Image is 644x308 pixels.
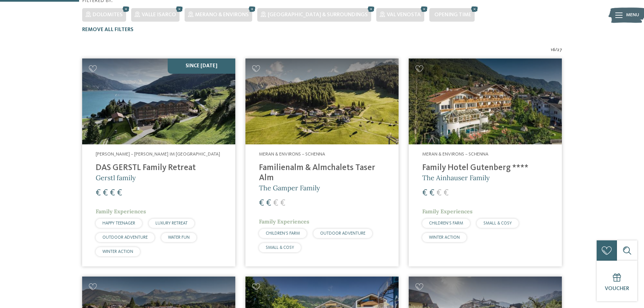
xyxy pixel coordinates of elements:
[259,218,309,225] span: Family Experiences
[551,47,555,53] span: 16
[422,189,427,197] span: €
[259,184,320,192] span: The Gamper Family
[409,58,562,266] a: Looking for family hotels? Find the best ones here! Meran & Environs – Schenna Family Hotel Guten...
[96,152,220,157] span: [PERSON_NAME] – [PERSON_NAME] im [GEOGRAPHIC_DATA]
[436,189,442,197] span: €
[102,250,133,254] span: WINTER ACTION
[110,189,115,197] span: €
[422,173,490,182] span: The Ainhauser Family
[117,189,122,197] span: €
[429,189,434,197] span: €
[82,27,134,32] span: Remove all filters
[422,208,473,215] span: Family Experiences
[142,12,176,18] span: Valle Isarco
[444,189,449,197] span: €
[266,199,271,208] span: €
[429,221,463,226] span: CHILDREN’S FARM
[266,245,294,250] span: SMALL & COSY
[409,58,562,145] img: Family Hotel Gutenberg ****
[82,58,235,145] img: Looking for family hotels? Find the best ones here!
[555,47,557,53] span: /
[387,12,421,18] span: Val Venosta
[597,261,637,301] a: Voucher
[103,189,108,197] span: €
[268,12,368,18] span: [GEOGRAPHIC_DATA] & surroundings
[168,235,190,240] span: WATER FUN
[259,199,264,208] span: €
[102,235,148,240] span: OUTDOOR ADVENTURE
[273,199,278,208] span: €
[245,58,399,266] a: Looking for family hotels? Find the best ones here! Meran & Environs – Schenna Familienalm & Almc...
[245,58,399,145] img: Looking for family hotels? Find the best ones here!
[96,163,222,173] h4: DAS GERSTL Family Retreat
[280,199,285,208] span: €
[429,235,460,240] span: WINTER ACTION
[82,58,235,266] a: Looking for family hotels? Find the best ones here! SINCE [DATE] [PERSON_NAME] – [PERSON_NAME] im...
[96,189,101,197] span: €
[96,208,146,215] span: Family Experiences
[434,12,471,18] span: Opening time
[102,221,135,226] span: HAPPY TEENAGER
[266,231,300,236] span: CHILDREN’S FARM
[259,152,325,157] span: Meran & Environs – Schenna
[320,231,365,236] span: OUTDOOR ADVENTURE
[422,152,488,157] span: Meran & Environs – Schenna
[156,221,188,226] span: LUXURY RETREAT
[96,173,136,182] span: Gerstl family
[93,12,123,18] span: Dolomites
[605,286,629,291] span: Voucher
[422,163,548,173] h4: Family Hotel Gutenberg ****
[259,163,385,183] h4: Familienalm & Almchalets Taser Alm
[557,47,562,53] span: 27
[483,221,512,226] span: SMALL & COSY
[195,12,249,18] span: Merano & Environs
